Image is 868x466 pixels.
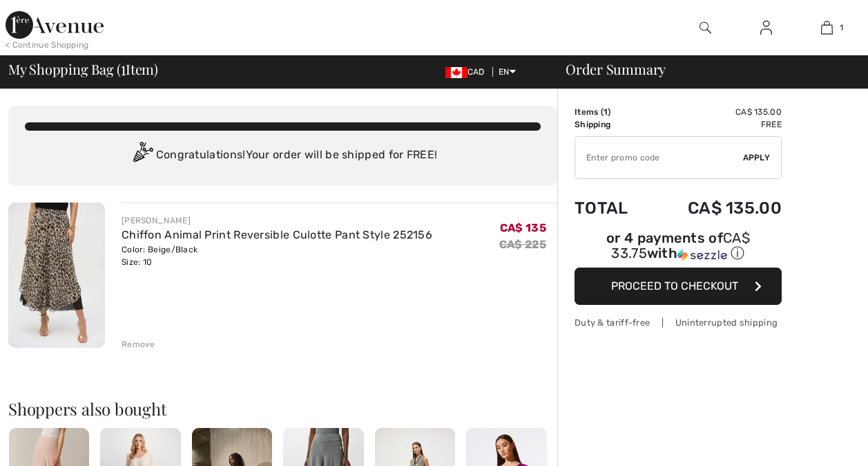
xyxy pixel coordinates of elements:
div: [PERSON_NAME] [122,214,432,227]
img: Sezzle [677,249,727,261]
span: Proceed to Checkout [611,279,738,292]
s: CA$ 225 [499,238,546,251]
span: CA$ 135 [500,221,546,234]
span: EN [499,67,516,77]
span: 1 [121,59,126,77]
a: 1 [797,19,856,36]
a: Sign In [749,19,783,37]
h2: Shoppers also bought [8,400,557,417]
input: Promo code [575,137,743,178]
td: Shipping [575,118,650,131]
div: Color: Beige/Black Size: 10 [122,243,432,268]
td: CA$ 135.00 [650,185,782,232]
img: My Info [760,19,772,36]
div: or 4 payments ofCA$ 33.75withSezzle Click to learn more about Sezzle [575,232,782,268]
div: Order Summary [549,62,860,76]
span: CAD [445,67,490,77]
button: Proceed to Checkout [575,268,782,305]
td: Free [650,118,782,131]
img: Congratulation2.svg [128,142,156,169]
img: search the website [700,19,711,36]
img: Chiffon Animal Print Reversible Culotte Pant Style 252156 [8,203,105,348]
div: Remove [122,338,155,351]
td: Total [575,185,650,232]
td: CA$ 135.00 [650,106,782,118]
div: or 4 payments of with [575,232,782,263]
div: Congratulations! Your order will be shipped for FREE! [25,142,541,169]
span: My Shopping Bag ( Item) [8,62,158,76]
span: CA$ 33.75 [611,230,750,261]
span: 1 [840,21,843,34]
td: Items ( ) [575,106,650,118]
img: 1ère Avenue [6,11,104,39]
a: Chiffon Animal Print Reversible Culotte Pant Style 252156 [122,228,432,241]
div: < Continue Shopping [6,39,89,51]
span: Apply [743,151,771,164]
span: 1 [604,107,608,117]
div: Duty & tariff-free | Uninterrupted shipping [575,316,782,329]
img: My Bag [821,19,833,36]
img: Canadian Dollar [445,67,467,78]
